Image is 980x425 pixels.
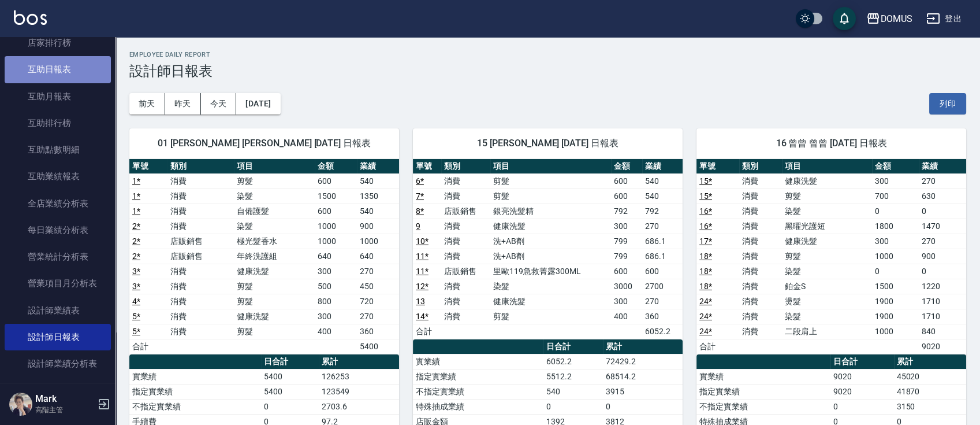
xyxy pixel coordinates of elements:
[441,219,490,234] td: 消費
[739,294,782,309] td: 消費
[782,309,872,324] td: 染髮
[357,324,399,339] td: 360
[919,264,966,279] td: 0
[234,294,314,309] td: 剪髮
[611,309,642,324] td: 400
[441,189,490,204] td: 消費
[416,221,420,231] a: 9
[919,324,966,339] td: 840
[315,234,357,249] td: 1000
[441,294,490,309] td: 消費
[919,159,966,174] th: 業績
[315,219,357,234] td: 1000
[319,399,399,414] td: 2703.6
[642,189,683,204] td: 540
[441,234,490,249] td: 消費
[919,204,966,219] td: 0
[413,354,543,369] td: 實業績
[919,173,966,189] td: 270
[129,339,167,354] td: 合計
[357,249,399,264] td: 640
[357,159,399,174] th: 業績
[441,159,490,174] th: 類別
[642,159,683,174] th: 業績
[739,219,782,234] td: 消費
[201,93,237,114] button: 今天
[603,384,683,399] td: 3915
[441,279,490,294] td: 消費
[5,377,111,404] a: 設計師業績月報表
[696,159,966,354] table: a dense table
[782,279,872,294] td: 鉑金S
[919,294,966,309] td: 1710
[642,279,683,294] td: 2700
[5,83,111,110] a: 互助月報表
[894,399,966,414] td: 3150
[5,324,111,350] a: 設計師日報表
[739,309,782,324] td: 消費
[315,324,357,339] td: 400
[611,249,642,264] td: 799
[413,159,441,174] th: 單號
[782,249,872,264] td: 剪髮
[413,324,441,339] td: 合計
[739,204,782,219] td: 消費
[441,249,490,264] td: 消費
[782,159,872,174] th: 項目
[167,234,234,249] td: 店販銷售
[5,297,111,324] a: 設計師業績表
[234,249,314,264] td: 年終洗護組
[129,399,261,414] td: 不指定實業績
[782,173,872,189] td: 健康洗髮
[739,173,782,189] td: 消費
[919,189,966,204] td: 630
[919,234,966,249] td: 270
[416,297,425,306] a: 13
[5,190,111,217] a: 全店業績分析表
[357,339,399,354] td: 5400
[611,219,642,234] td: 300
[167,189,234,204] td: 消費
[872,324,919,339] td: 1000
[611,204,642,219] td: 792
[234,159,314,174] th: 項目
[696,159,739,174] th: 單號
[261,399,319,414] td: 0
[261,369,319,384] td: 5400
[5,56,111,83] a: 互助日報表
[129,369,261,384] td: 實業績
[261,384,319,399] td: 5400
[315,159,357,174] th: 金額
[642,204,683,219] td: 792
[872,309,919,324] td: 1900
[611,173,642,189] td: 600
[167,173,234,189] td: 消費
[35,405,94,415] p: 高階主管
[782,204,872,219] td: 染髮
[919,219,966,234] td: 1470
[642,324,683,339] td: 6052.2
[129,159,399,354] table: a dense table
[603,369,683,384] td: 68514.2
[167,279,234,294] td: 消費
[357,294,399,309] td: 720
[167,264,234,279] td: 消費
[872,173,919,189] td: 300
[490,219,611,234] td: 健康洗髮
[441,309,490,324] td: 消費
[642,309,683,324] td: 360
[782,324,872,339] td: 二段肩上
[315,309,357,324] td: 300
[872,159,919,174] th: 金額
[234,279,314,294] td: 剪髮
[739,159,782,174] th: 類別
[830,369,894,384] td: 9020
[782,219,872,234] td: 黑曜光護短
[642,294,683,309] td: 270
[696,339,739,354] td: 合計
[234,173,314,189] td: 剪髮
[611,294,642,309] td: 300
[919,249,966,264] td: 900
[167,219,234,234] td: 消費
[872,204,919,219] td: 0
